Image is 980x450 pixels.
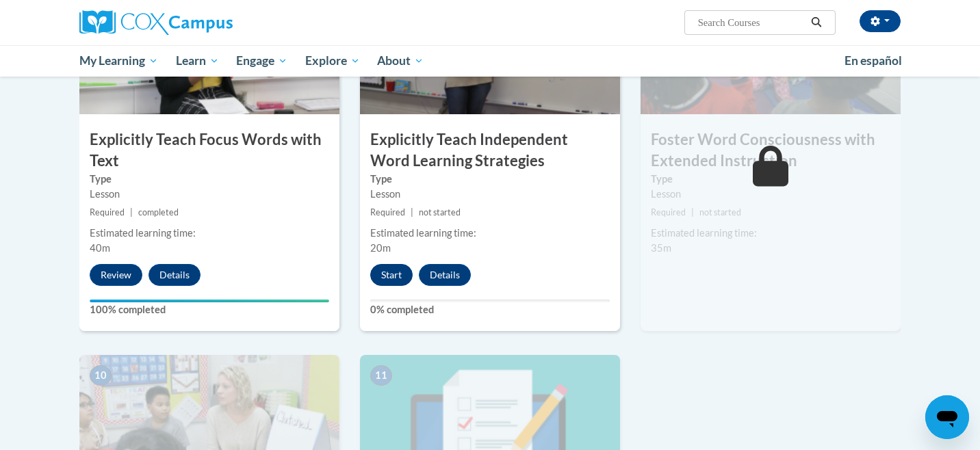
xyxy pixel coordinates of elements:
[419,264,471,286] button: Details
[370,365,392,386] span: 11
[697,14,806,31] input: Search Courses
[370,242,391,254] span: 20m
[370,187,610,202] div: Lesson
[419,207,461,217] span: not started
[691,207,694,217] span: |
[370,207,405,217] span: Required
[651,242,671,254] span: 35m
[149,264,201,286] button: Details
[925,395,969,439] iframe: Button to launch messaging window
[138,207,179,217] span: completed
[411,207,413,217] span: |
[176,53,219,69] span: Learn
[844,53,902,68] span: En español
[806,14,827,31] button: Search
[651,187,890,202] div: Lesson
[370,172,610,187] label: Type
[79,10,339,35] a: Cox Campus
[860,10,901,32] button: Account Settings
[699,207,741,217] span: not started
[167,45,228,77] a: Learn
[651,207,686,217] span: Required
[227,45,296,77] a: Engage
[90,242,110,254] span: 40m
[370,264,413,286] button: Start
[305,53,360,69] span: Explore
[370,226,610,241] div: Estimated learning time:
[296,45,369,77] a: Explore
[79,129,339,172] h3: Explicitly Teach Focus Words with Text
[79,53,158,69] span: My Learning
[90,264,142,286] button: Review
[377,53,424,69] span: About
[70,45,167,77] a: My Learning
[59,45,921,77] div: Main menu
[130,207,133,217] span: |
[90,365,112,386] span: 10
[90,226,329,241] div: Estimated learning time:
[369,45,433,77] a: About
[90,302,329,317] label: 100% completed
[79,10,233,35] img: Cox Campus
[651,226,890,241] div: Estimated learning time:
[641,129,901,172] h3: Foster Word Consciousness with Extended Instruction
[90,300,329,302] div: Your progress
[90,207,125,217] span: Required
[651,172,890,187] label: Type
[360,129,620,172] h3: Explicitly Teach Independent Word Learning Strategies
[836,47,911,75] a: En español
[370,302,610,317] label: 0% completed
[90,172,329,187] label: Type
[90,187,329,202] div: Lesson
[236,53,287,69] span: Engage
